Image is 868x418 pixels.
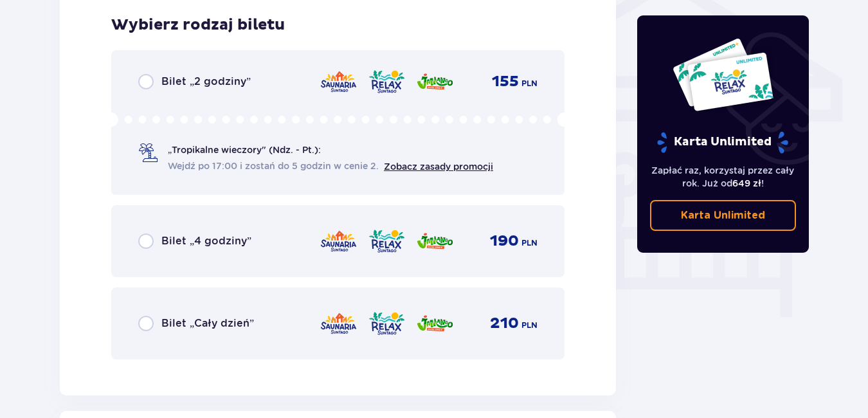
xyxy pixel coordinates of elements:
[368,228,406,255] img: zone logo
[320,68,357,95] img: zone logo
[161,75,251,89] p: Bilet „2 godziny”
[490,232,519,251] p: 190
[492,72,519,91] p: 155
[168,143,321,156] p: „Tropikalne wieczory" (Ndz. - Pt.):
[161,316,254,331] p: Bilet „Cały dzień”
[384,161,493,172] a: Zobacz zasady promocji
[416,68,454,95] img: zone logo
[650,200,797,231] a: Karta Unlimited
[681,208,765,223] p: Karta Unlimited
[368,68,406,95] img: zone logo
[368,310,406,337] img: zone logo
[521,320,538,331] p: PLN
[732,178,761,188] span: 649 zł
[656,131,790,154] p: Karta Unlimited
[111,15,285,35] p: Wybierz rodzaj biletu
[168,159,379,172] span: Wejdź po 17:00 i zostań do 5 godzin w cenie 2.
[320,228,357,255] img: zone logo
[320,310,357,337] img: zone logo
[521,78,538,89] p: PLN
[521,237,538,249] p: PLN
[490,314,519,333] p: 210
[416,310,454,337] img: zone logo
[161,234,251,248] p: Bilet „4 godziny”
[416,228,454,255] img: zone logo
[650,164,797,190] p: Zapłać raz, korzystaj przez cały rok. Już od !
